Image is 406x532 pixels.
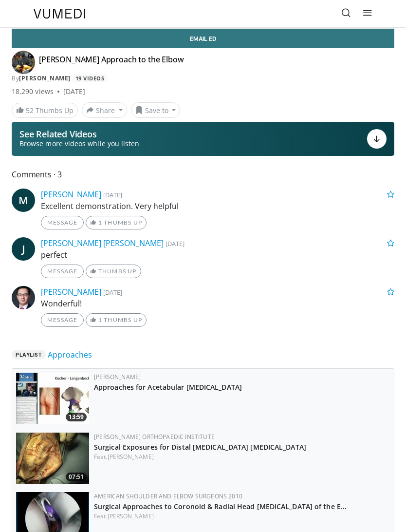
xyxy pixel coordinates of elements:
div: By [12,74,394,83]
a: 1 Thumbs Up [86,313,147,327]
button: Share [82,102,127,118]
span: Browse more videos while you listen [19,139,139,149]
div: Feat. [94,453,390,461]
a: 52 Thumbs Up [12,103,78,118]
span: Playlist [12,350,46,360]
a: M [12,189,35,212]
a: Message [41,216,84,229]
a: [PERSON_NAME] [PERSON_NAME] [41,238,164,248]
p: Excellent demonstration. Very helpful [41,200,394,212]
span: Comments 3 [12,168,394,181]
a: 1 Thumbs Up [86,216,147,229]
p: perfect [41,249,394,261]
img: Avatar [12,51,35,74]
img: 70322_0000_3.png.150x105_q85_crop-smart_upscale.jpg [16,433,89,484]
img: Avatar [12,286,35,309]
a: [PERSON_NAME] [41,286,101,297]
span: 52 [26,106,34,115]
a: J [12,237,35,261]
small: [DATE] [103,190,122,199]
div: [DATE] [63,87,85,96]
a: Thumbs Up [86,265,141,278]
span: 18,290 views [12,87,54,96]
p: Wonderful! [41,298,394,309]
span: 1 [98,316,102,323]
span: 1 [98,219,102,226]
a: 19 Videos [72,74,108,82]
div: Feat. [94,512,390,521]
a: [PERSON_NAME] [108,453,154,461]
a: Surgical Approaches to Coronoid & Radial Head [MEDICAL_DATA] of the E… [94,502,347,511]
img: VuMedi Logo [34,9,85,19]
a: [PERSON_NAME] Orthopaedic Institute [94,433,215,441]
span: 07:51 [66,473,87,481]
a: 07:51 [16,433,89,484]
h4: [PERSON_NAME] Approach to the Elbow [39,55,184,70]
small: [DATE] [166,239,185,248]
a: Approaches for Acetabular [MEDICAL_DATA] [94,382,242,392]
a: Email Ed [12,29,394,48]
a: [PERSON_NAME] [108,512,154,520]
img: 289877_0000_1.png.150x105_q85_crop-smart_upscale.jpg [16,373,89,424]
a: [PERSON_NAME] [41,189,101,200]
span: 13:59 [66,413,87,421]
button: See Related Videos Browse more videos while you listen [12,122,394,156]
a: Message [41,265,84,278]
small: [DATE] [103,288,122,297]
a: Surgical Exposures for Distal [MEDICAL_DATA] [MEDICAL_DATA] [94,442,306,452]
a: American Shoulder and Elbow Surgeons 2010 [94,492,242,500]
button: Save to [131,102,181,118]
a: Message [41,313,84,327]
p: See Related Videos [19,129,139,139]
a: Approaches [48,349,92,361]
a: 13:59 [16,373,89,424]
a: [PERSON_NAME] [94,373,141,381]
a: [PERSON_NAME] [19,74,71,82]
